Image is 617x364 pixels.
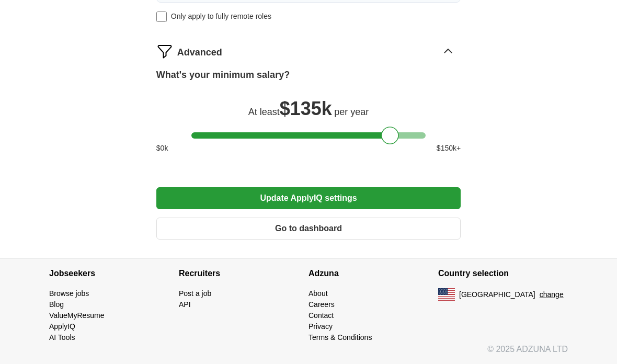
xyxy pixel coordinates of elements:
[156,68,290,82] label: What's your minimum salary?
[156,143,168,154] span: $ 0 k
[248,107,280,117] span: At least
[49,289,89,298] a: Browse jobs
[540,289,564,300] button: change
[334,107,369,117] span: per year
[156,218,461,240] button: Go to dashboard
[171,11,271,22] span: Only apply to fully remote roles
[179,289,211,298] a: Post a job
[308,333,372,342] a: Terms & Conditions
[156,187,461,209] button: Update ApplyIQ settings
[280,98,332,119] span: $ 135k
[308,322,333,331] a: Privacy
[308,289,328,298] a: About
[49,311,105,320] a: ValueMyResume
[308,300,335,309] a: Careers
[156,43,173,60] img: filter
[438,288,455,301] img: US flag
[177,45,222,60] span: Advanced
[438,259,568,288] h4: Country selection
[437,143,461,154] span: $ 150 k+
[459,289,535,300] span: [GEOGRAPHIC_DATA]
[308,311,334,320] a: Contact
[49,333,75,342] a: AI Tools
[41,343,576,364] div: © 2025 ADZUNA LTD
[49,300,64,309] a: Blog
[156,12,167,22] input: Only apply to fully remote roles
[179,300,191,309] a: API
[49,322,75,331] a: ApplyIQ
